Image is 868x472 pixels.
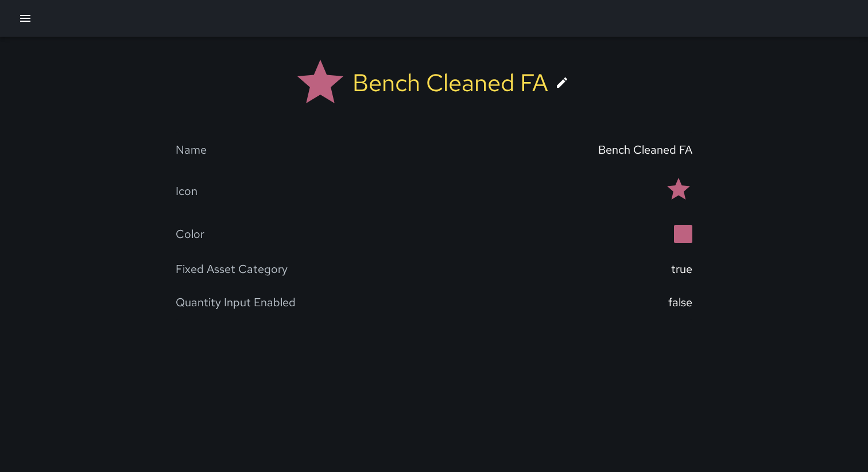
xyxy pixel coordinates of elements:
div: Bench Cleaned FA [352,67,548,99]
div: Icon [176,184,197,198]
div: false [668,295,692,310]
div: Name [176,142,207,157]
div: true [671,262,692,276]
div: Color [176,227,204,241]
div: Bench Cleaned FA [598,142,692,157]
div: Fixed Asset Category [176,262,288,276]
div: Quantity Input Enabled [176,295,296,310]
